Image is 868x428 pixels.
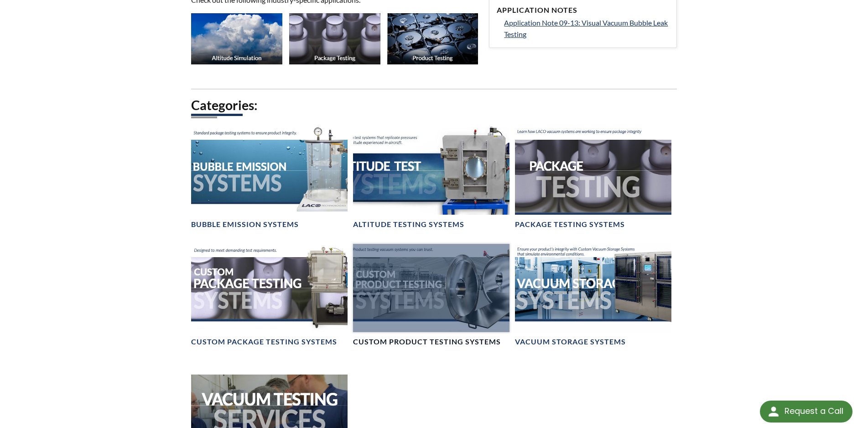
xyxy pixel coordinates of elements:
[353,244,509,347] a: Custom Product Testing Systems headerCustom Product Testing Systems
[766,404,781,419] img: round button
[387,13,478,64] img: Industry_Prod-Testing_Thumb.jpg
[515,337,626,347] h4: Vacuum Storage Systems
[760,401,852,423] div: Request a Call
[504,18,668,39] span: Application Note 09-13: Visual Vacuum Bubble Leak Testing
[289,13,380,64] img: Industry_Package-Testing_Thumb.jpg
[504,17,669,40] a: Application Note 09-13: Visual Vacuum Bubble Leak Testing
[353,127,509,229] a: Altitutude Test Systems headerAltitude Testing Systems
[785,401,843,422] div: Request a Call
[191,337,337,347] h4: Custom Package Testing Systems
[191,13,282,64] img: Industry_Altitude-Sim_Thumb.jpg
[497,5,669,15] h4: Application Notes
[191,244,348,347] a: Header showing package testing systemCustom Package Testing Systems
[515,127,671,229] a: Package Testing Systems BannerPackage Testing Systems
[191,127,348,229] a: Bubble Emission Systems headerBubble Emission Systems
[353,337,501,347] h4: Custom Product Testing Systems
[353,220,464,229] h4: Altitude Testing Systems
[515,244,671,347] a: Header showing a vacuum storage systemVacuum Storage Systems
[191,97,677,114] h2: Categories:
[191,220,299,229] h4: Bubble Emission Systems
[515,220,625,229] h4: Package Testing Systems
